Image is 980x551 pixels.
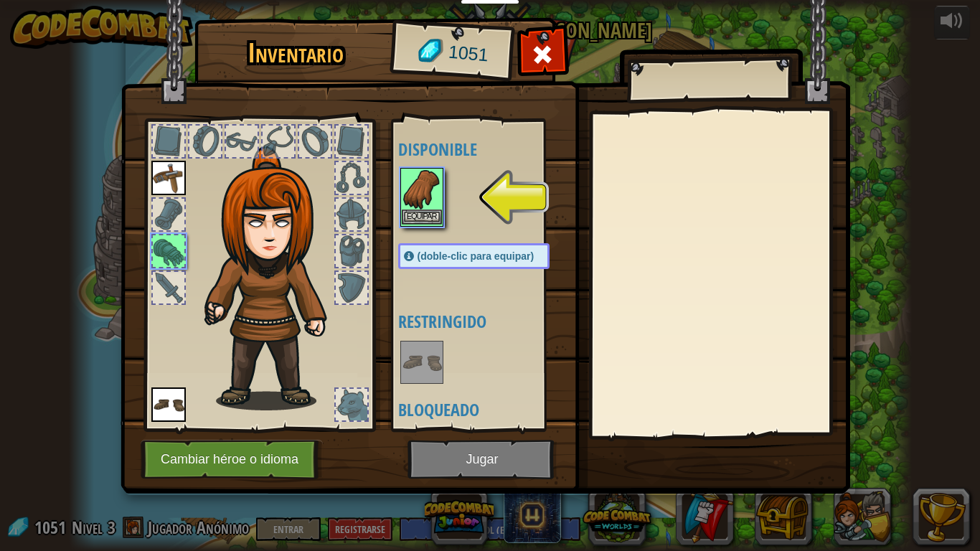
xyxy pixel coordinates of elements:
img: portrait.png [402,169,442,209]
h4: Bloqueado [398,400,578,419]
img: portrait.png [151,387,186,422]
h4: Disponible [398,140,578,159]
span: 1051 [447,39,489,68]
img: portrait.png [151,161,186,195]
span: (doble-clic para equipar) [418,250,534,262]
h1: Inventario [204,38,387,68]
button: Equipar [402,209,442,225]
img: hair_f2.png [198,146,352,410]
h4: Restringido [398,312,578,331]
img: portrait.png [402,342,442,382]
button: Cambiar héroe o idioma [141,440,323,479]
